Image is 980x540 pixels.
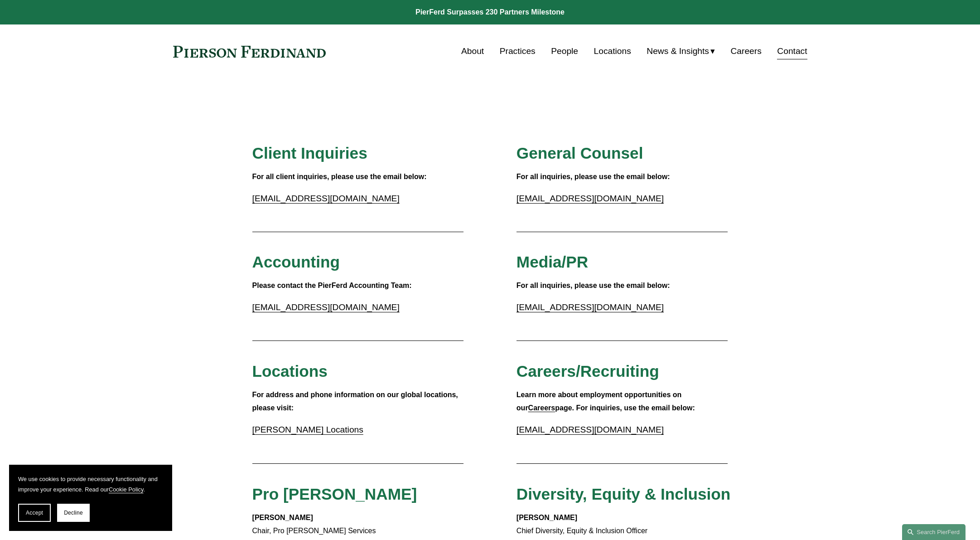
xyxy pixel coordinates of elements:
[594,43,631,60] a: Locations
[252,302,400,312] a: [EMAIL_ADDRESS][DOMAIN_NAME]
[731,43,762,60] a: Careers
[18,474,163,495] p: We use cookies to provide necessary functionality and improve your experience. Read our .
[9,465,172,531] section: Cookie banner
[517,194,664,203] a: [EMAIL_ADDRESS][DOMAIN_NAME]
[517,362,659,380] span: Careers/Recruiting
[252,425,363,434] a: [PERSON_NAME] Locations
[64,510,83,516] span: Decline
[26,510,43,516] span: Accept
[517,391,684,412] strong: Learn more about employment opportunities on our
[647,44,709,59] span: News & Insights
[252,391,460,412] strong: For address and phone information on our global locations, please visit:
[517,144,643,162] span: General Counsel
[252,194,400,203] a: [EMAIL_ADDRESS][DOMAIN_NAME]
[517,514,577,521] strong: [PERSON_NAME]
[517,173,670,180] strong: For all inquiries, please use the email below:
[517,282,670,289] strong: For all inquiries, please use the email below:
[517,425,664,434] a: [EMAIL_ADDRESS][DOMAIN_NAME]
[777,43,807,60] a: Contact
[517,253,588,271] span: Media/PR
[57,504,90,522] button: Decline
[18,504,51,522] button: Accept
[252,485,417,503] span: Pro [PERSON_NAME]
[517,485,731,503] span: Diversity, Equity & Inclusion
[252,282,412,289] strong: Please contact the PierFerd Accounting Team:
[902,524,966,540] a: Search this site
[252,253,340,271] span: Accounting
[109,486,144,493] a: Cookie Policy
[252,362,328,380] span: Locations
[647,43,715,60] a: folder dropdown
[500,43,536,60] a: Practices
[517,302,664,312] a: [EMAIL_ADDRESS][DOMAIN_NAME]
[528,404,555,412] a: Careers
[555,404,695,412] strong: page. For inquiries, use the email below:
[551,43,578,60] a: People
[252,173,427,180] strong: For all client inquiries, please use the email below:
[461,43,484,60] a: About
[252,144,367,162] span: Client Inquiries
[252,514,313,521] strong: [PERSON_NAME]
